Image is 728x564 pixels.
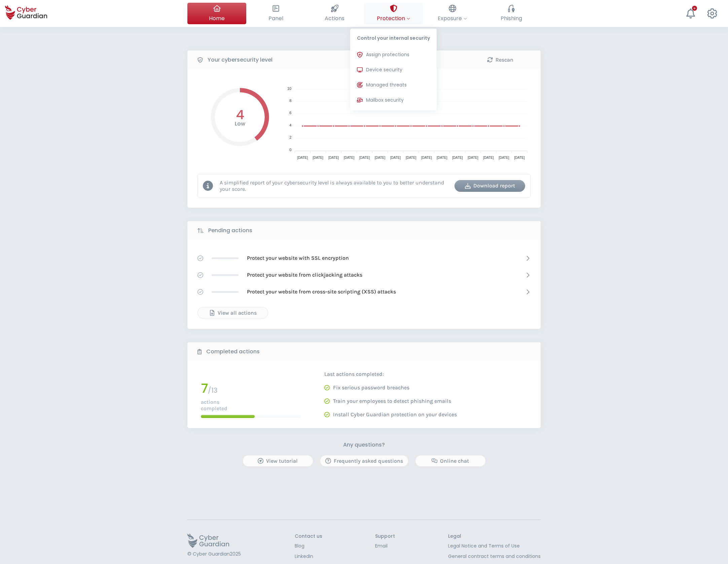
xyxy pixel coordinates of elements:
b: Your cybersecurity level [208,56,272,64]
tspan: 0 [289,148,291,152]
button: Exposure [423,3,482,24]
p: Train your employees to detect phishing emails [333,398,451,404]
button: Home [187,3,246,24]
div: Download report [460,182,520,190]
p: Control your internal security [350,29,437,45]
div: + [692,6,697,11]
span: Protection [377,14,410,23]
h3: Legal [448,533,541,539]
span: Exposure [438,14,467,23]
p: Install Cyber Guardian protection on your devices [333,411,457,418]
h3: Any questions? [343,442,385,448]
tspan: [DATE] [359,156,370,160]
tspan: [DATE] [421,156,432,160]
tspan: [DATE] [468,156,478,160]
h3: Support [375,533,395,539]
p: Protect your website with SSL encryption [247,254,349,262]
span: Actions [325,14,344,23]
tspan: [DATE] [390,156,401,160]
b: Pending actions [208,226,252,235]
span: Phishing [501,14,522,23]
div: Frequently asked questions [325,457,403,465]
tspan: [DATE] [514,156,525,160]
span: Panel [268,14,283,23]
a: Email [375,542,395,550]
span: Home [209,14,225,23]
div: View tutorial [248,457,308,465]
button: Download report [454,180,525,192]
div: Online chat [421,457,480,465]
span: Device security [366,66,402,73]
tspan: [DATE] [452,156,463,160]
span: Managed threats [366,81,407,89]
button: Online chat [415,455,486,467]
p: actions [201,399,301,405]
tspan: 8 [289,99,291,103]
b: Completed actions [206,348,260,356]
tspan: 4 [289,123,291,127]
button: Panel [246,3,305,24]
tspan: [DATE] [344,156,355,160]
div: View all actions [203,309,263,317]
p: Fix serious password breaches [333,384,409,391]
p: A simplified report of your cybersecurity level is always available to you to better understand y... [220,179,449,192]
tspan: [DATE] [437,156,447,160]
tspan: [DATE] [328,156,339,160]
button: Managed threats [350,78,437,92]
button: View all actions [197,307,268,319]
button: Rescan [465,54,536,66]
tspan: 6 [289,111,291,115]
div: Rescan [470,56,531,64]
tspan: [DATE] [499,156,509,160]
a: Blog [295,542,322,550]
p: completed [201,405,301,412]
span: / 13 [208,386,217,395]
tspan: [DATE] [375,156,386,160]
button: ProtectionControl your internal securityAssign protectionsDevice securityManaged threatsMailbox s... [364,3,423,24]
span: Mailbox security [366,97,404,104]
button: Phishing [482,3,541,24]
button: Frequently asked questions [320,455,408,467]
p: Protect your website from cross-site scripting (XSS) attacks [247,288,396,295]
a: Legal Notice and Terms of Use [448,542,541,550]
tspan: 10 [287,86,291,91]
a: LinkedIn [295,553,322,560]
p: © Cyber Guardian 2025 [187,551,242,557]
button: Device security [350,63,437,77]
h3: Contact us [295,533,322,539]
tspan: [DATE] [406,156,416,160]
p: Protect your website from clickjacking attacks [247,271,362,279]
button: Assign protections [350,48,437,62]
button: View tutorial [243,455,313,467]
tspan: 2 [289,135,291,139]
button: Actions [305,3,364,24]
h1: 7 [201,382,208,395]
tspan: [DATE] [297,156,308,160]
span: Assign protections [366,51,409,58]
button: Mailbox security [350,94,437,107]
tspan: [DATE] [483,156,494,160]
tspan: [DATE] [313,156,324,160]
p: Last actions completed: [324,371,457,378]
a: General contract terms and conditions [448,553,541,560]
